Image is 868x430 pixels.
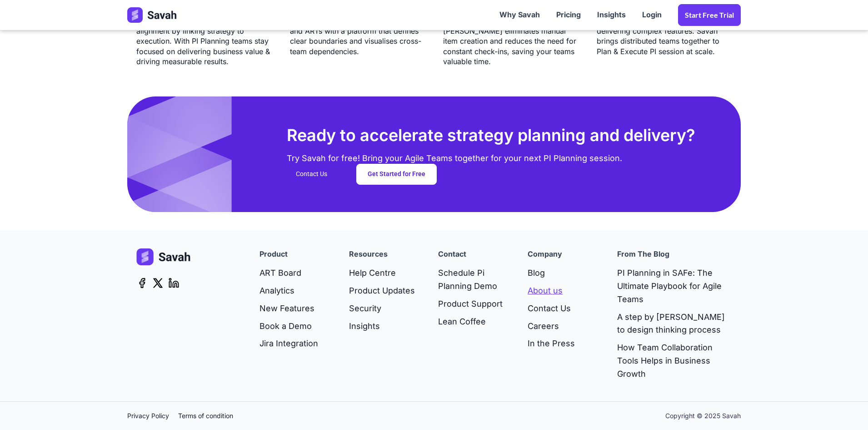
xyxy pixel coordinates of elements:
[589,1,634,29] a: Insights
[634,1,670,29] a: Login
[528,248,562,260] h4: company
[617,248,669,260] h4: From the Blog
[438,313,509,331] a: Lean Coffee
[259,248,288,260] h4: Product
[528,264,575,282] a: Blog
[296,164,338,184] a: Contact Us
[290,16,425,57] div: Increase transparency across teams and ARTs with a platform that defines clear boundaries and vis...
[259,282,318,300] a: Analytics
[287,147,622,164] div: Try Savah for free! Bring your Agile Teams together for your next PI Planning session.
[443,16,579,67] div: With auto-sync to Jira, [PERSON_NAME] eliminates manual item creation and reduces the need for co...
[678,4,741,26] a: Start Free trial
[349,282,415,300] a: Product Updates
[528,282,575,300] a: About us
[259,264,318,282] a: ART Board
[127,411,178,421] a: Privacy Policy
[296,170,327,179] div: Contact Us
[287,124,695,147] h2: Ready to accelerate strategy planning and delivery?
[438,248,466,260] h4: Contact
[491,1,548,29] a: Why Savah
[178,411,242,421] a: Terms of condition
[356,164,437,185] a: Get Started for Free
[617,264,732,308] a: PI Planning in SAFe: The Ultimate Playbook for Agile Teams
[548,1,589,29] a: Pricing
[617,339,732,383] a: How Team Collaboration Tools Helps in Business Growth
[528,300,575,318] a: Contact Us
[259,335,318,353] a: Jira Integration
[349,264,415,282] a: Help Centre
[438,295,509,313] a: Product Support
[349,318,415,335] a: Insights
[665,411,741,420] div: Copyright © 2025 Savah
[259,318,318,335] a: Book a Demo
[259,300,318,318] a: New Features
[823,386,868,430] iframe: Chat Widget
[349,248,388,260] h4: Resources
[528,335,575,353] a: In the Press
[349,300,415,318] a: Security
[597,16,732,57] div: Cross-team collaboration is key to delivering complex features. Savah brings distributed teams to...
[528,318,575,335] a: Careers
[617,309,732,339] a: A step by [PERSON_NAME] to design thinking process
[438,264,509,295] a: Schedule Pi Planning Demo
[136,16,272,67] div: Savah ensures company-wide alignment by linking strategy to execution. With PI Planning teams sta...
